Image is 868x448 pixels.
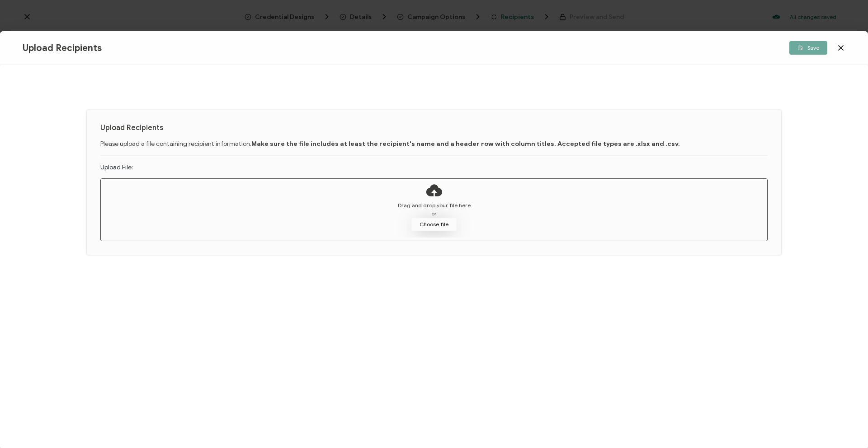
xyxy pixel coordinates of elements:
[398,201,471,210] span: Drag and drop your file here
[431,210,437,218] span: or
[100,139,768,149] p: Please upload a file containing recipient information.
[797,45,819,51] span: Save
[789,41,827,55] button: Save
[100,163,768,174] div: Upload File:
[411,218,457,231] button: Choose file
[251,140,680,148] b: Make sure the file includes at least the recipient's name and a header row with column titles. Ac...
[23,42,102,54] span: Upload Recipients
[100,124,768,132] h1: Upload Recipients
[823,405,868,448] iframe: Chat Widget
